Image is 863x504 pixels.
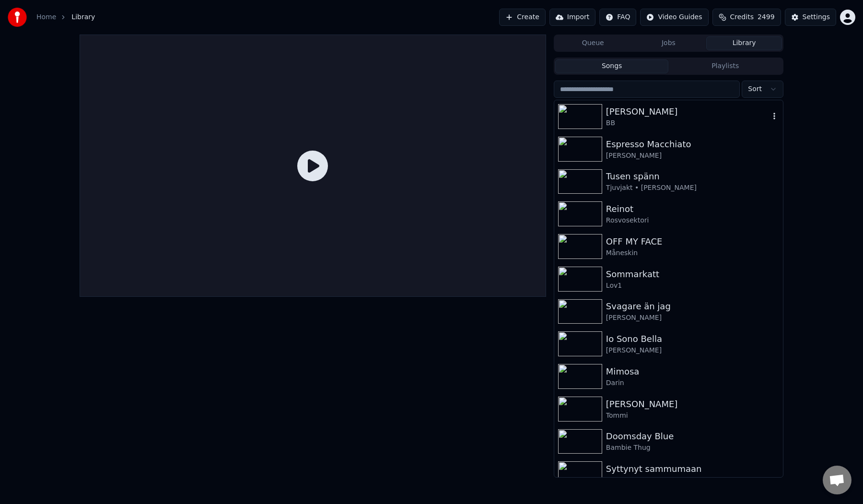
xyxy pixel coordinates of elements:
[606,443,779,453] div: Bambie Thug
[71,12,95,22] span: Library
[758,12,775,22] span: 2499
[606,378,779,388] div: Darin
[606,300,779,313] div: Svagare än jag
[803,12,830,22] div: Settings
[549,9,595,26] button: Import
[606,462,779,476] div: Syttynyt sammumaan
[606,281,779,291] div: Lov1
[606,216,779,225] div: Rosvosektori
[499,9,546,26] button: Create
[606,118,770,128] div: BB
[606,313,779,323] div: [PERSON_NAME]
[606,248,779,258] div: Måneskin
[555,36,631,50] button: Queue
[555,59,669,73] button: Songs
[606,105,770,118] div: [PERSON_NAME]
[706,36,782,50] button: Library
[748,84,762,94] span: Sort
[606,202,779,216] div: Reinot
[606,411,779,421] div: Tommi
[668,59,782,73] button: Playlists
[606,476,779,485] div: ANI
[631,36,707,50] button: Jobs
[606,151,779,161] div: [PERSON_NAME]
[606,268,779,281] div: Sommarkatt
[606,170,779,183] div: Tusen spänn
[599,9,636,26] button: FAQ
[712,9,781,26] button: Credits2499
[36,12,95,22] nav: breadcrumb
[785,9,836,26] button: Settings
[606,365,779,378] div: Mimosa
[606,332,779,346] div: Io Sono Bella
[606,346,779,355] div: [PERSON_NAME]
[8,8,27,27] img: youka
[640,9,708,26] button: Video Guides
[36,12,56,22] a: Home
[606,398,779,411] div: [PERSON_NAME]
[606,430,779,443] div: Doomsday Blue
[606,138,779,151] div: Espresso Macchiato
[606,235,779,248] div: OFF MY FACE
[730,12,754,22] span: Credits
[823,466,851,494] div: Open chat
[606,183,779,193] div: Tjuvjakt • [PERSON_NAME]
